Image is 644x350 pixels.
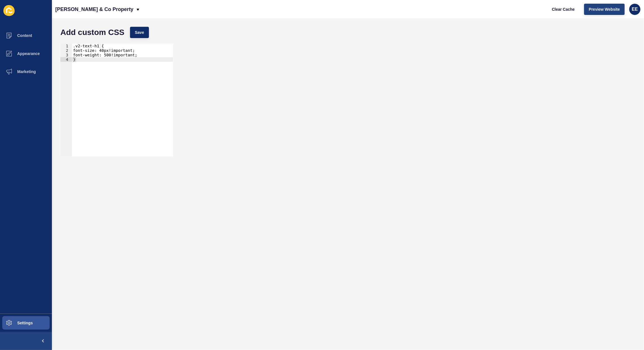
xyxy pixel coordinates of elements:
[589,6,620,12] span: Preview Website
[55,2,133,16] p: [PERSON_NAME] & Co Property
[584,4,625,15] button: Preview Website
[60,44,72,48] div: 1
[60,30,124,35] h1: Add custom CSS
[130,27,149,38] button: Save
[552,6,575,12] span: Clear Cache
[60,48,72,53] div: 2
[547,4,580,15] button: Clear Cache
[135,30,144,35] span: Save
[60,53,72,57] div: 3
[632,6,638,12] span: EE
[60,57,72,62] div: 4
